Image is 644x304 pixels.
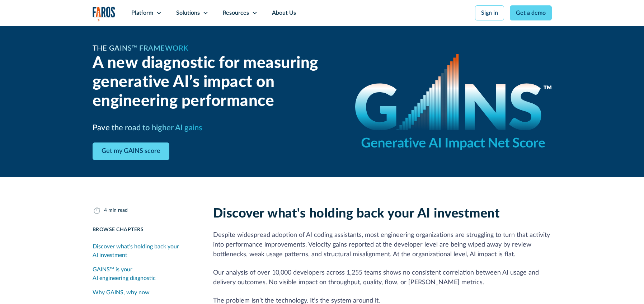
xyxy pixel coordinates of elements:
[93,226,196,234] div: Browse Chapters
[475,5,504,20] a: Sign in
[93,262,196,285] a: GAINS™ is your AI engineering diagnostic
[510,5,552,20] a: Get a demo
[93,6,116,21] img: Logo of the analytics and reporting company Faros.
[213,268,552,287] p: Our analysis of over 10,000 developers across 1,255 teams shows no consistent correlation between...
[104,207,107,214] div: 4
[93,285,196,300] a: Why GAINS, why now
[131,9,153,17] div: Platform
[93,242,196,259] div: Discover what's holding back your AI investment
[93,142,169,160] a: Get my GAINS score
[93,239,196,262] a: Discover what's holding back your AI investment
[223,9,249,17] div: Resources
[355,54,552,150] img: GAINS - the Generative AI Impact Net Score logo
[93,265,196,282] div: GAINS™ is your AI engineering diagnostic
[93,6,116,21] a: home
[176,9,200,17] div: Solutions
[93,54,338,111] h2: A new diagnostic for measuring generative AI’s impact on engineering performance
[93,43,188,54] h1: The GAINS™ Framework
[93,288,150,297] div: Why GAINS, why now
[108,207,128,214] div: min read
[93,122,202,134] h3: Pave the road to higher AI gains
[213,230,552,259] p: Despite widespread adoption of AI coding assistants, most engineering organizations are strugglin...
[213,206,552,221] h2: Discover what's holding back your AI investment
